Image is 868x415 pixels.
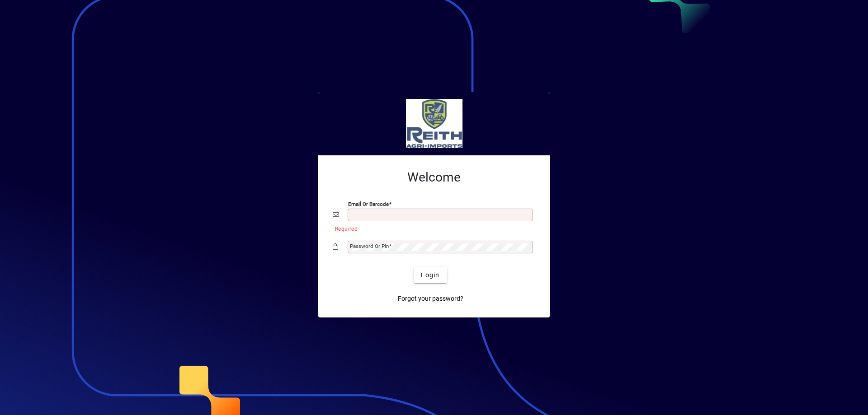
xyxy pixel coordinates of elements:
h2: Welcome [333,170,535,185]
a: Forgot your password? [394,290,467,307]
mat-label: Password or Pin [350,243,389,249]
button: Login [414,267,447,283]
span: Login [421,270,439,280]
span: Forgot your password? [398,294,463,303]
mat-label: Email or Barcode [348,201,389,207]
mat-error: Required [335,224,528,233]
